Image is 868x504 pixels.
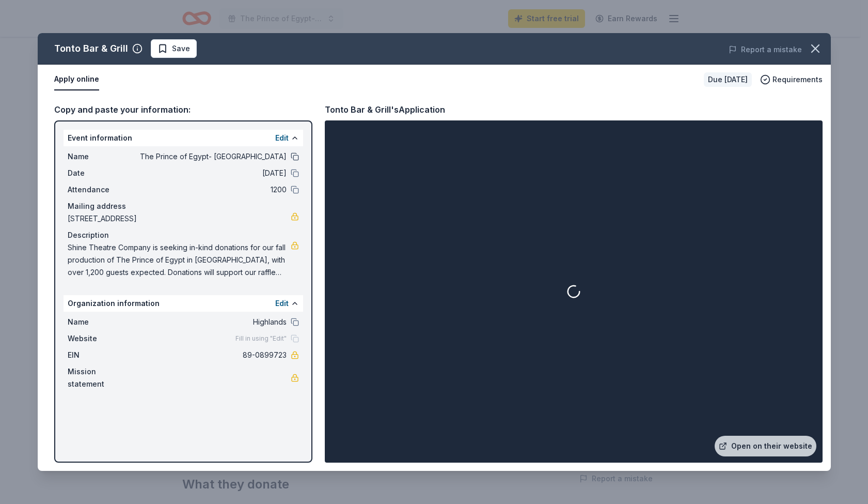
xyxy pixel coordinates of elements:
[137,316,287,328] span: Highlands
[137,349,287,361] span: 89-0899723
[68,332,137,345] span: Website
[64,295,303,312] div: Organization information
[54,103,312,116] div: Copy and paste your information:
[715,436,816,456] a: Open on their website
[68,229,299,241] div: Description
[68,200,299,212] div: Mailing address
[64,130,303,146] div: Event information
[772,73,823,86] span: Requirements
[275,297,289,310] button: Edit
[68,184,137,196] span: Attendance
[325,103,445,116] div: Tonto Bar & Grill's Application
[68,150,137,163] span: Name
[729,43,802,56] button: Report a mistake
[68,241,291,279] span: Shine Theatre Company is seeking in-kind donations for our fall production of The Prince of Egypt...
[68,349,137,361] span: EIN
[54,40,128,57] div: Tonto Bar & Grill
[137,167,287,179] span: [DATE]
[68,212,291,225] span: [STREET_ADDRESS]
[172,42,190,55] span: Save
[68,167,137,179] span: Date
[54,69,99,90] button: Apply online
[137,150,287,163] span: The Prince of Egypt- [GEOGRAPHIC_DATA]
[68,316,137,328] span: Name
[68,365,137,390] span: Mission statement
[275,132,289,144] button: Edit
[137,184,287,196] span: 1200
[151,39,197,58] button: Save
[235,334,287,343] span: Fill in using "Edit"
[760,73,823,86] button: Requirements
[704,72,752,87] div: Due [DATE]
